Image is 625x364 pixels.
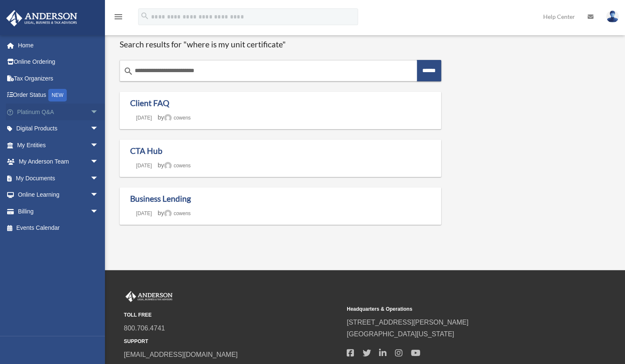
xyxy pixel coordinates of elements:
[90,104,107,121] span: arrow_drop_down
[158,210,191,216] span: by
[130,211,158,216] a: [DATE]
[6,54,111,70] a: Online Ordering
[113,12,123,22] i: menu
[158,114,191,121] span: by
[130,194,191,203] a: Business Lending
[347,319,468,326] a: [STREET_ADDRESS][PERSON_NAME]
[120,39,441,50] h1: Search results for "where is my unit certificate"
[347,305,564,314] small: Headquarters & Operations
[164,163,191,169] a: cowens
[140,11,149,21] i: search
[6,87,111,104] a: Order StatusNEW
[48,89,67,101] div: NEW
[6,220,111,237] a: Events Calendar
[6,120,111,137] a: Digital Productsarrow_drop_down
[124,351,238,358] a: [EMAIL_ADDRESS][DOMAIN_NAME]
[6,153,111,170] a: My Anderson Teamarrow_drop_down
[6,37,107,54] a: Home
[90,187,107,204] span: arrow_drop_down
[6,104,111,120] a: Platinum Q&Aarrow_drop_down
[123,66,133,76] i: search
[90,120,107,138] span: arrow_drop_down
[4,10,80,26] img: Anderson Advisors Platinum Portal
[6,70,111,87] a: Tax Organizers
[124,325,165,332] a: 800.706.4741
[130,98,169,108] a: Client FAQ
[113,15,123,22] a: menu
[6,203,111,220] a: Billingarrow_drop_down
[90,170,107,187] span: arrow_drop_down
[158,162,191,169] span: by
[347,330,454,338] a: [GEOGRAPHIC_DATA][US_STATE]
[164,211,191,216] a: cowens
[130,146,162,156] a: CTA Hub
[124,311,341,320] small: TOLL FREE
[6,137,111,153] a: My Entitiesarrow_drop_down
[164,115,191,121] a: cowens
[130,163,158,169] a: [DATE]
[6,187,111,203] a: Online Learningarrow_drop_down
[606,10,619,23] img: User Pic
[90,203,107,220] span: arrow_drop_down
[124,337,341,346] small: SUPPORT
[90,153,107,171] span: arrow_drop_down
[6,170,111,187] a: My Documentsarrow_drop_down
[124,291,174,302] img: Anderson Advisors Platinum Portal
[130,115,158,121] a: [DATE]
[90,137,107,154] span: arrow_drop_down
